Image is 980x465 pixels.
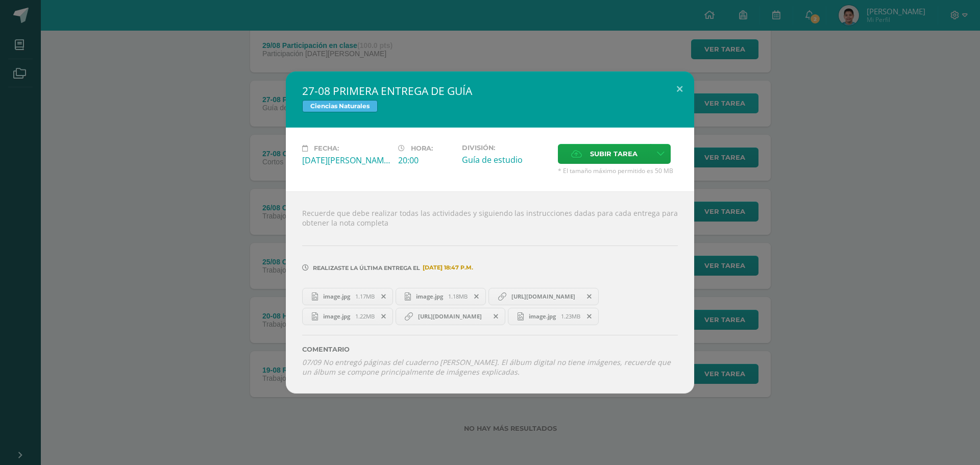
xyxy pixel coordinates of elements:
[302,346,678,353] label: Comentario
[524,312,561,320] span: image.jpg
[302,84,678,98] h2: 27-08 PRIMERA ENTREGA DE GUÍA
[590,144,638,163] span: Subir tarea
[581,311,598,322] span: Remover entrega
[488,288,599,305] a: [URL][DOMAIN_NAME]
[558,166,678,175] span: * El tamaño máximo permitido es 50 MB
[318,292,355,300] span: image.jpg
[302,155,390,166] div: [DATE][PERSON_NAME]
[420,267,473,268] span: [DATE] 18:47 p.m.
[487,311,505,322] span: Remover entrega
[313,264,420,272] span: Realizaste la última entrega el
[355,312,375,320] span: 1.22MB
[462,144,550,152] label: División:
[302,357,671,377] i: 07/09 No entregó páginas del cuaderno [PERSON_NAME]. El álbum digital no tiene imágenes, recuerde...
[581,291,598,302] span: Remover entrega
[314,144,339,152] span: Fecha:
[448,292,468,300] span: 1.18MB
[396,288,486,305] a: image.jpg 1.18MB
[462,154,550,165] div: Guía de estudio
[411,144,433,152] span: Hora:
[508,308,599,325] a: image.jpg 1.23MB
[375,291,393,302] span: Remover entrega
[398,155,454,166] div: 20:00
[302,288,393,305] a: image.jpg 1.17MB
[286,191,694,393] div: Recuerde que debe realizar todas las actividades y siguiendo las instrucciones dadas para cada en...
[506,292,580,301] span: [URL][DOMAIN_NAME]
[302,308,393,325] a: image.jpg 1.22MB
[413,312,487,321] span: [URL][DOMAIN_NAME]
[665,71,694,106] button: Close (Esc)
[396,308,506,325] a: [URL][DOMAIN_NAME]
[561,312,580,320] span: 1.23MB
[411,292,448,300] span: image.jpg
[468,291,485,302] span: Remover entrega
[375,311,393,322] span: Remover entrega
[302,100,378,112] span: Ciencias Naturales
[355,292,375,300] span: 1.17MB
[318,312,355,320] span: image.jpg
